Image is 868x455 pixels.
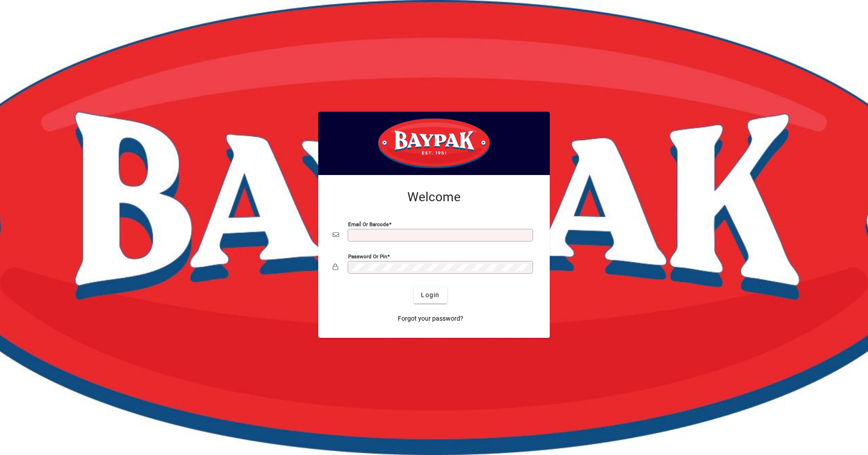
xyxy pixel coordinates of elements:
[348,253,387,259] mat-label: Password or Pin
[414,287,447,303] button: Login
[421,290,439,300] span: Login
[348,221,389,227] mat-label: Email or Barcode
[398,314,463,323] span: Forgot your password?
[333,190,535,205] h2: Welcome
[394,311,467,327] a: Forgot your password?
